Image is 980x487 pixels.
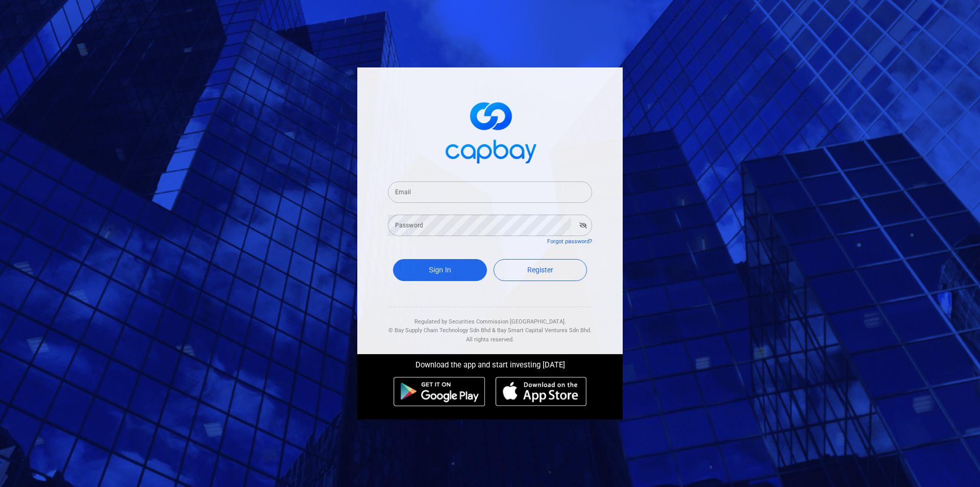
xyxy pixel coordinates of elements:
[547,238,592,245] a: Forgot password?
[527,266,553,274] span: Register
[393,259,487,281] button: Sign In
[494,259,587,281] a: Register
[350,354,630,372] div: Download the app and start investing [DATE]
[388,307,592,344] div: Regulated by Securities Commission [GEOGRAPHIC_DATA]. & All rights reserved.
[497,327,592,334] span: Bay Smart Capital Ventures Sdn Bhd.
[388,327,491,334] span: © Bay Supply Chain Technology Sdn Bhd
[394,377,485,406] img: android
[439,93,541,169] img: logo
[496,377,586,406] img: ios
